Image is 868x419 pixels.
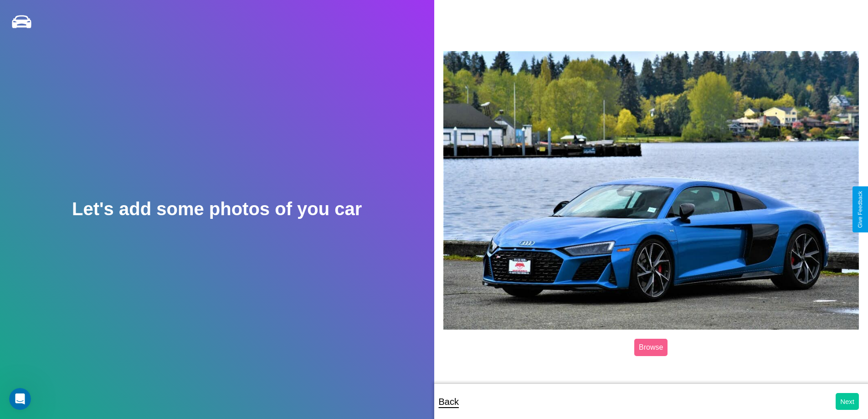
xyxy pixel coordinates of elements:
button: Next [836,393,859,410]
label: Browse [634,339,668,356]
iframe: Intercom live chat [9,388,31,410]
p: Back [439,393,459,410]
h2: Let's add some photos of you car [72,199,362,219]
div: Give Feedback [857,191,863,228]
img: posted [443,51,859,330]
